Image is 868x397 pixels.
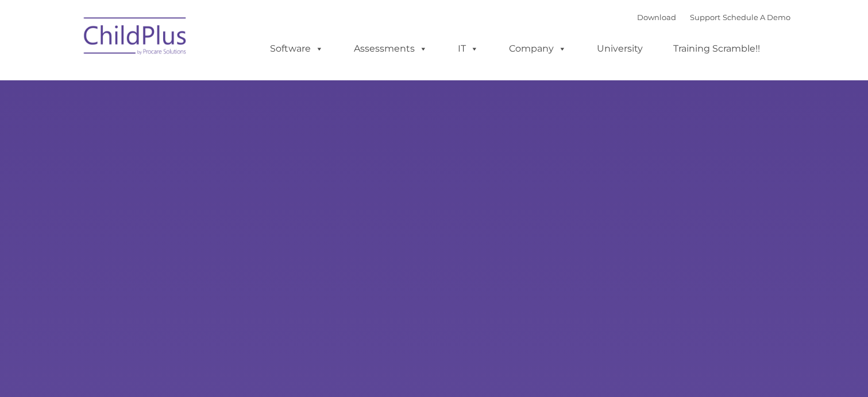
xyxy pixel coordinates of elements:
[637,13,790,22] font: |
[662,37,771,60] a: Training Scramble!!
[446,37,490,60] a: IT
[723,13,790,22] a: Schedule A Demo
[585,37,654,60] a: University
[78,9,193,67] img: ChildPlus by Procare Solutions
[342,37,439,60] a: Assessments
[690,13,720,22] a: Support
[497,37,578,60] a: Company
[637,13,676,22] a: Download
[259,37,335,60] a: Software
